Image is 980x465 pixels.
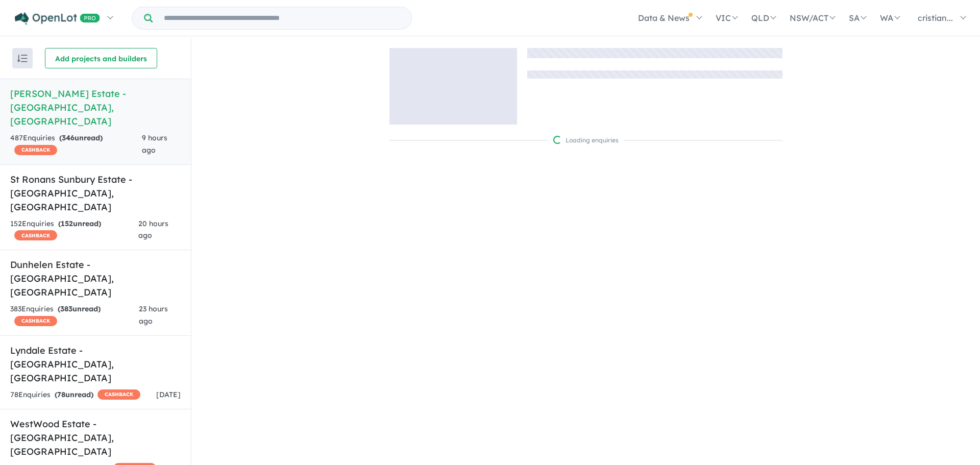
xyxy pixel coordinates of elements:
[918,13,953,23] span: cristian...
[142,133,167,155] span: 9 hours ago
[14,145,57,155] span: CASHBACK
[57,390,65,399] span: 78
[10,132,142,157] div: 487 Enquir ies
[17,55,28,62] img: sort.svg
[10,303,139,328] div: 383 Enquir ies
[15,12,100,25] img: Openlot PRO Logo White
[58,304,101,313] strong: ( unread)
[55,390,93,399] strong: ( unread)
[14,230,57,240] span: CASHBACK
[138,219,168,240] span: 20 hours ago
[61,219,73,228] span: 152
[10,417,181,458] h5: WestWood Estate - [GEOGRAPHIC_DATA] , [GEOGRAPHIC_DATA]
[60,304,72,313] span: 383
[14,316,57,326] span: CASHBACK
[58,219,101,228] strong: ( unread)
[553,135,619,145] div: Loading enquiries
[10,173,181,214] h5: St Ronans Sunbury Estate - [GEOGRAPHIC_DATA] , [GEOGRAPHIC_DATA]
[10,87,181,128] h5: [PERSON_NAME] Estate - [GEOGRAPHIC_DATA] , [GEOGRAPHIC_DATA]
[97,389,140,400] span: CASHBACK
[10,218,138,242] div: 152 Enquir ies
[156,390,181,399] span: [DATE]
[10,389,140,401] div: 78 Enquir ies
[10,258,181,299] h5: Dunhelen Estate - [GEOGRAPHIC_DATA] , [GEOGRAPHIC_DATA]
[45,48,157,68] button: Add projects and builders
[62,133,75,142] span: 346
[139,304,168,326] span: 23 hours ago
[10,344,181,385] h5: Lyndale Estate - [GEOGRAPHIC_DATA] , [GEOGRAPHIC_DATA]
[59,133,103,142] strong: ( unread)
[155,7,409,29] input: Try estate name, suburb, builder or developer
